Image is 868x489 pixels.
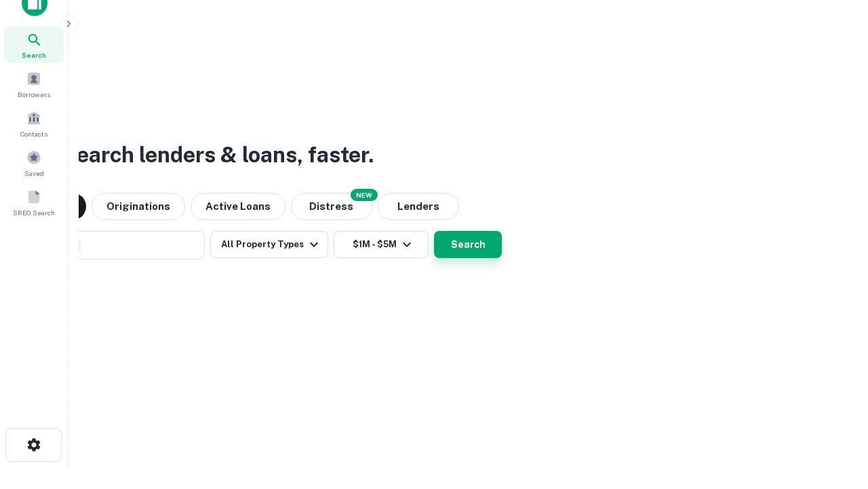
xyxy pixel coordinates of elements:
span: Contacts [20,128,47,139]
button: Active Loans [191,193,285,220]
button: All Property Types [210,231,328,258]
button: Search distressed loans with lien and other non-mortgage details. [291,193,372,220]
a: Contacts [4,105,64,142]
button: Originations [92,193,185,220]
div: NEW [351,189,378,201]
button: $1M - $5M [334,231,429,258]
a: Search [4,26,64,63]
h3: Search lenders & loans, faster. [62,139,374,171]
a: Saved [4,145,64,181]
span: Borrowers [18,89,50,100]
button: Lenders [378,193,459,220]
a: Borrowers [4,66,64,103]
button: Search [434,231,502,258]
a: SREO Search [4,184,64,221]
iframe: Chat Widget [800,380,868,446]
span: Search [22,50,46,60]
span: Saved [24,168,44,179]
span: SREO Search [13,207,55,218]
